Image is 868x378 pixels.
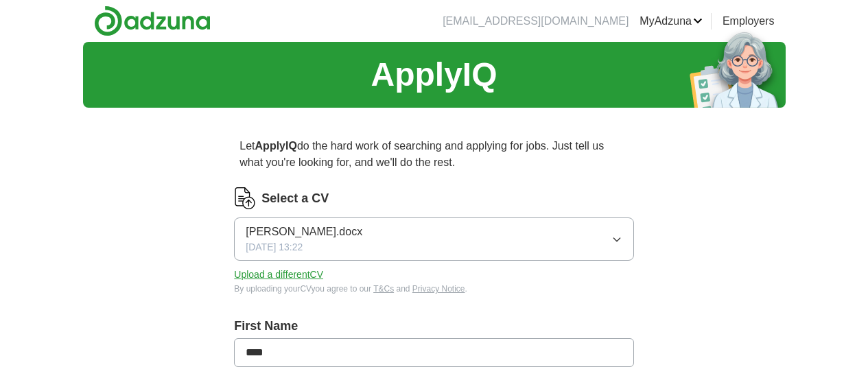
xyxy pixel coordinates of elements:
span: [PERSON_NAME].docx [246,224,362,240]
div: By uploading your CV you agree to our and . [234,283,633,295]
a: Privacy Notice [412,284,465,294]
strong: ApplyIQ [255,140,297,152]
p: Let do the hard work of searching and applying for jobs. Just tell us what you're looking for, an... [234,132,633,176]
h1: ApplyIQ [371,50,497,99]
a: MyAdzuna [640,13,703,29]
img: Adzuna logo [94,5,211,36]
button: Upload a differentCV [234,268,323,282]
label: First Name [234,317,633,335]
li: [EMAIL_ADDRESS][DOMAIN_NAME] [443,13,629,29]
a: Employers [723,13,775,29]
button: [PERSON_NAME].docx[DATE] 13:22 [234,217,633,261]
span: [DATE] 13:22 [246,240,303,255]
a: T&Cs [373,284,394,294]
label: Select a CV [261,189,329,208]
img: CV Icon [234,187,256,209]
